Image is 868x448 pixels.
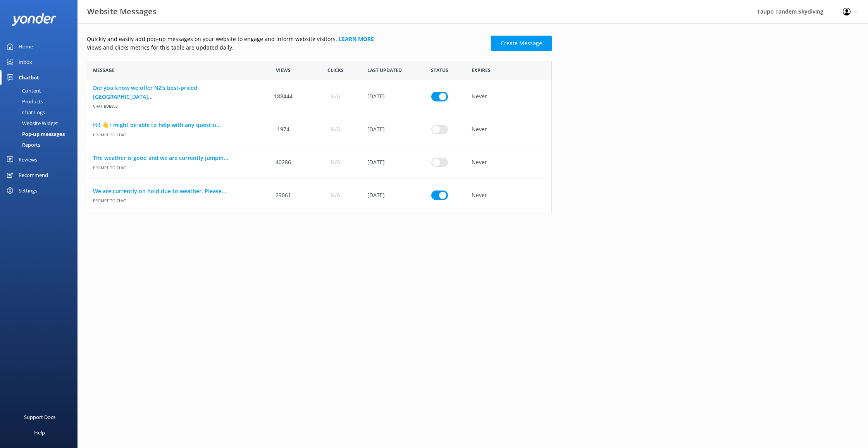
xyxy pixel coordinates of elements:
div: row [87,80,552,113]
a: We are currently on hold due to weather. Please... [93,187,251,196]
span: Clicks [327,67,344,74]
div: 29 Sep 2025 [362,179,413,212]
a: Learn more [339,35,374,43]
div: row [87,113,552,146]
span: Last updated [367,67,402,74]
span: N/A [331,158,340,166]
div: Settings [19,183,37,198]
span: Message [93,67,115,74]
a: Create Message [491,36,552,51]
p: Quickly and easily add pop-up messages on your website to engage and inform website visitors. [87,35,486,43]
div: Home [19,39,33,54]
div: Help [34,425,45,440]
div: 30 Jan 2025 [362,80,413,113]
div: Reports [5,139,40,150]
img: yonder-white-logo.png [12,13,56,26]
div: 07 May 2025 [362,113,413,146]
a: Hi! 👋 I might be able to help with any questio... [93,121,251,129]
div: Pop-up messages [5,129,65,139]
div: grid [87,80,552,212]
span: Status [431,67,448,74]
div: Inbox [19,54,32,70]
div: Recommend [19,167,48,183]
span: N/A [331,125,340,134]
span: Expires [472,67,491,74]
a: The weather is good and we are currently jumpin... [93,154,251,162]
div: Chatbot [19,70,39,85]
a: Did you know we offer NZ's best-priced [GEOGRAPHIC_DATA]... [93,84,251,101]
div: 29061 [257,179,309,212]
div: Chat Logs [5,107,45,118]
div: Never [466,80,551,113]
a: Chat Logs [5,107,77,118]
div: 1974 [257,113,309,146]
div: Website Widget [5,118,58,129]
div: Reviews [19,152,37,167]
span: N/A [331,191,340,199]
div: Products [5,96,43,107]
span: Chat bubble [93,101,251,109]
a: Products [5,96,77,107]
div: 40286 [257,146,309,179]
div: row [87,146,552,179]
div: Never [466,146,551,179]
a: Pop-up messages [5,129,77,139]
div: Never [466,179,551,212]
span: Prompt to Chat [93,196,251,204]
div: Content [5,85,41,96]
a: Website Widget [5,118,77,129]
div: Never [466,113,551,146]
span: Prompt to Chat [93,162,251,170]
div: 188444 [257,80,309,113]
h3: Website Messages [87,5,157,18]
div: Support Docs [24,409,55,425]
span: Views [276,67,291,74]
a: Content [5,85,77,96]
a: Reports [5,139,77,150]
div: 29 Sep 2025 [362,146,413,179]
span: Prompt to Chat [93,129,251,137]
p: Views and clicks metrics for this table are updated daily. [87,43,486,52]
div: row [87,179,552,212]
span: N/A [331,92,340,101]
